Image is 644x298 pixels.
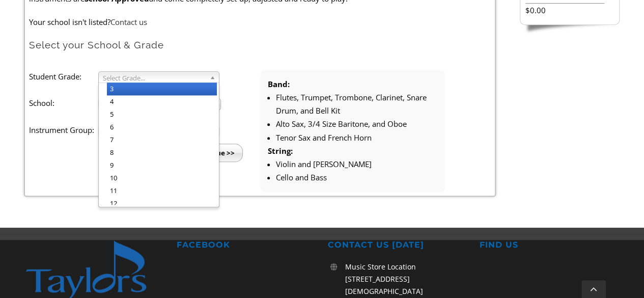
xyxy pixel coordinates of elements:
[103,72,206,84] span: Select Grade...
[479,240,619,251] h2: FIND US
[268,79,290,89] strong: Band:
[107,121,217,133] li: 6
[328,240,467,251] h2: CONTACT US [DATE]
[110,17,147,27] a: Contact us
[520,25,620,34] img: sidebar-footer.png
[177,240,316,251] h2: FACEBOOK
[107,146,217,159] li: 8
[29,15,491,29] p: Your school isn't listed?
[107,184,217,197] li: 11
[107,108,217,121] li: 5
[29,70,98,83] label: Student Grade:
[276,117,437,130] li: Alto Sax, 3/4 Size Baritone, and Oboe
[276,91,437,118] li: Flutes, Trumpet, Trombone, Clarinet, Snare Drum, and Bell Kit
[276,157,437,171] li: Violin and [PERSON_NAME]
[107,197,217,210] li: 12
[29,39,491,51] h2: Select your School & Grade
[276,171,437,184] li: Cello and Bass
[107,95,217,108] li: 4
[107,172,217,184] li: 10
[525,4,604,17] li: $0.00
[29,96,98,110] label: School:
[107,83,217,95] li: 3
[107,159,217,172] li: 9
[107,133,217,146] li: 7
[276,131,437,144] li: Tenor Sax and French Horn
[29,123,98,137] label: Instrument Group:
[268,146,293,156] strong: String:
